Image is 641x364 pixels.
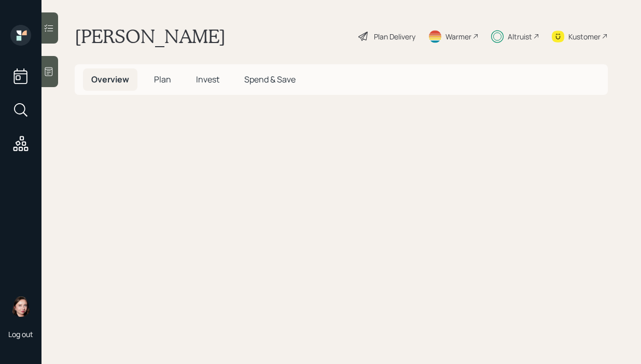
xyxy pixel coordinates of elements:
div: Log out [8,329,33,339]
div: Warmer [445,31,471,42]
div: Kustomer [568,31,601,42]
span: Invest [196,74,219,85]
img: aleksandra-headshot.png [10,296,31,317]
div: Plan Delivery [374,31,415,42]
h1: [PERSON_NAME] [75,25,226,48]
span: Spend & Save [244,74,296,85]
div: Altruist [508,31,532,42]
span: Overview [91,74,129,85]
span: Plan [154,74,171,85]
